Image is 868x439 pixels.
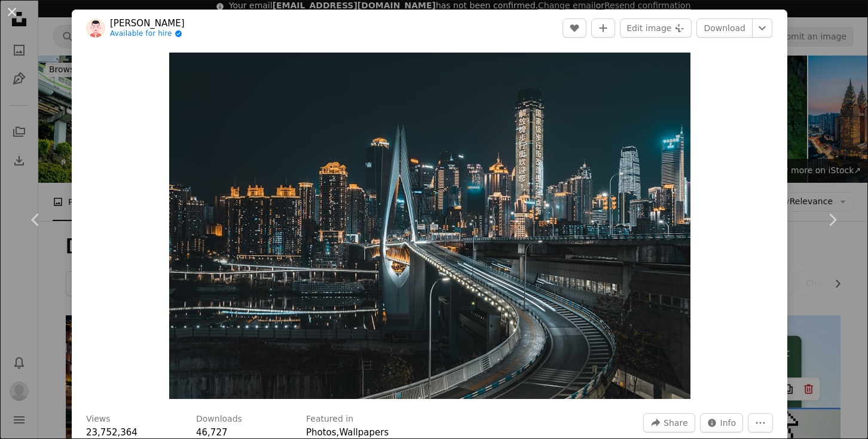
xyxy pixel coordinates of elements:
span: Info [720,414,736,432]
a: Wallpapers [339,427,389,438]
span: Share [664,414,687,432]
button: Share this image [643,413,695,432]
span: 23,752,364 [86,427,137,438]
button: Edit image [620,19,692,38]
button: Choose download size [752,19,772,38]
button: Add to Collection [591,19,615,38]
a: Available for hire [110,29,185,39]
button: Zoom in on this image [169,53,690,399]
button: Stats about this image [700,413,744,432]
a: Photos [306,427,337,438]
button: More Actions [748,413,773,432]
img: Go to Jerry Wang's profile [86,19,105,38]
a: Next [796,162,868,277]
h3: Views [86,413,111,425]
h3: Featured in [306,413,353,425]
img: city buildings during night time [169,53,690,399]
a: [PERSON_NAME] [110,17,185,29]
span: 46,727 [196,427,228,438]
span: , [337,427,340,438]
button: Like [563,19,586,38]
h3: Downloads [196,413,242,425]
a: Download [696,19,753,38]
